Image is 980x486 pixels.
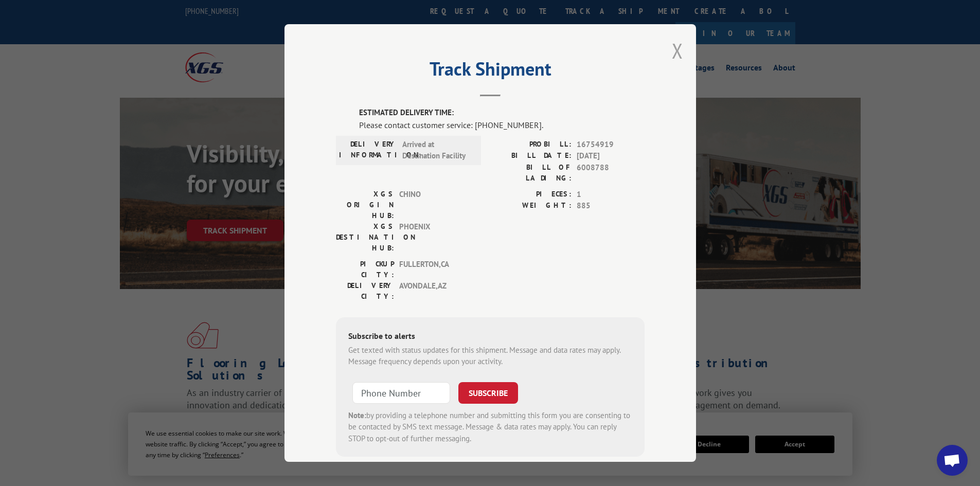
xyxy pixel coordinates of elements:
[577,139,645,151] span: 16754919
[336,280,394,302] label: DELIVERY CITY:
[490,162,572,184] label: BILL OF LADING:
[399,280,469,302] span: AVONDALE , AZ
[348,345,632,368] div: Get texted with status updates for this shipment. Message and data rates may apply. Message frequ...
[399,221,469,254] span: PHOENIX
[490,200,572,212] label: WEIGHT:
[490,189,572,201] label: PIECES:
[336,221,394,254] label: XGS DESTINATION HUB:
[348,330,632,345] div: Subscribe to alerts
[336,189,394,221] label: XGS ORIGIN HUB:
[399,189,469,221] span: CHINO
[339,139,397,162] label: DELIVERY INFORMATION:
[577,150,645,162] span: [DATE]
[490,150,572,162] label: BILL DATE:
[577,200,645,212] span: 885
[937,445,968,476] a: Open chat
[577,162,645,184] span: 6008788
[458,382,518,404] button: SUBSCRIBE
[359,107,645,119] label: ESTIMATED DELIVERY TIME:
[352,382,450,404] input: Phone Number
[490,139,572,151] label: PROBILL:
[577,189,645,201] span: 1
[672,37,683,64] button: Close modal
[348,410,366,420] strong: Note:
[336,259,394,280] label: PICKUP CITY:
[399,259,469,280] span: FULLERTON , CA
[402,139,472,162] span: Arrived at Destination Facility
[359,119,645,131] div: Please contact customer service: [PHONE_NUMBER].
[348,410,632,445] div: by providing a telephone number and submitting this form you are consenting to be contacted by SM...
[336,62,645,81] h2: Track Shipment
